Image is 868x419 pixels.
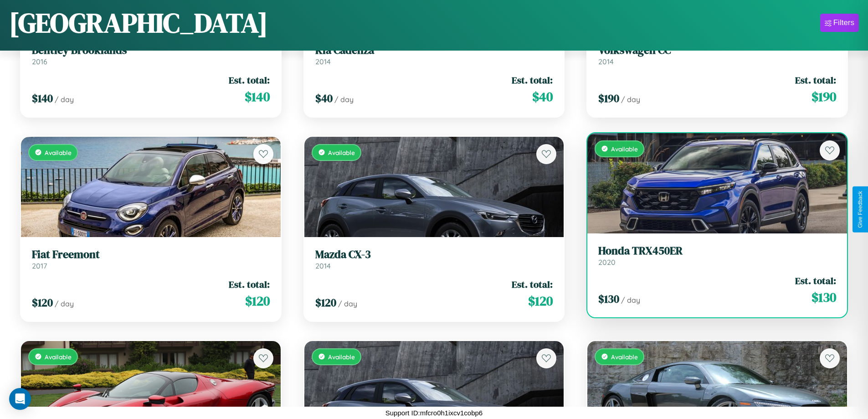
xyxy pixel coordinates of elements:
[598,291,619,306] span: $ 130
[45,149,72,156] span: Available
[598,44,836,66] a: Volkswagen CC2014
[812,288,836,306] span: $ 130
[229,278,270,291] span: Est. total:
[9,4,268,41] h1: [GEOGRAPHIC_DATA]
[315,248,553,261] h3: Mazda CX-3
[55,95,74,104] span: / day
[315,91,333,106] span: $ 40
[532,88,553,106] span: $ 40
[611,145,638,153] span: Available
[598,244,836,258] h3: Honda TRX450ER
[820,14,859,32] button: Filters
[528,292,553,310] span: $ 120
[229,73,270,87] span: Est. total:
[598,44,836,57] h3: Volkswagen CC
[32,248,270,261] h3: Fiat Freemont
[55,299,74,308] span: / day
[45,353,72,361] span: Available
[315,57,331,66] span: 2014
[315,261,331,270] span: 2014
[598,91,619,106] span: $ 190
[32,44,270,57] h3: Bentley Brooklands
[385,407,483,419] p: Support ID: mfcro0h1ixcv1cobp6
[512,73,553,87] span: Est. total:
[32,91,53,106] span: $ 140
[9,388,31,410] div: Open Intercom Messenger
[598,57,614,66] span: 2014
[315,44,553,66] a: Kia Cadenza2014
[611,353,638,361] span: Available
[598,244,836,267] a: Honda TRX450ER2020
[621,295,640,305] span: / day
[315,295,336,310] span: $ 120
[32,295,53,310] span: $ 120
[795,73,836,87] span: Est. total:
[32,261,47,270] span: 2017
[32,57,47,66] span: 2016
[315,248,553,270] a: Mazda CX-32014
[795,274,836,287] span: Est. total:
[598,258,616,267] span: 2020
[315,44,553,57] h3: Kia Cadenza
[833,18,854,27] div: Filters
[32,44,270,66] a: Bentley Brooklands2016
[32,248,270,270] a: Fiat Freemont2017
[328,149,355,156] span: Available
[334,95,354,104] span: / day
[812,88,836,106] span: $ 190
[338,299,357,308] span: / day
[621,95,640,104] span: / day
[328,353,355,361] span: Available
[857,191,863,228] div: Give Feedback
[512,278,553,291] span: Est. total:
[245,292,270,310] span: $ 120
[245,88,270,106] span: $ 140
